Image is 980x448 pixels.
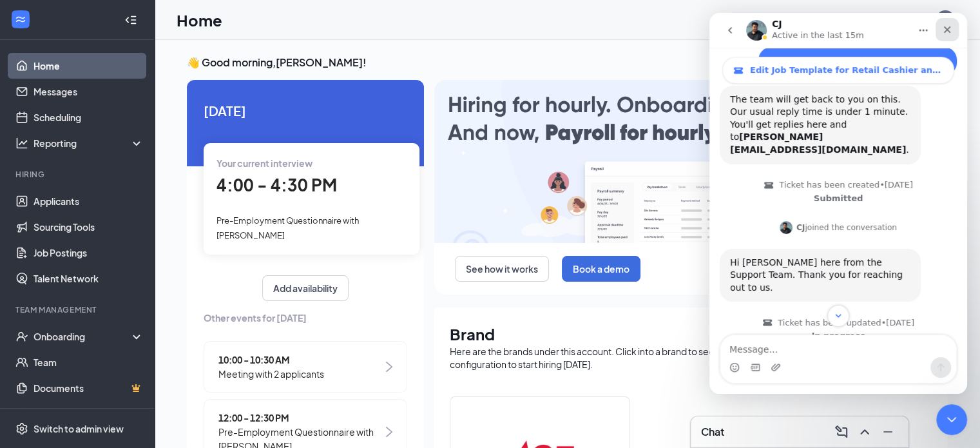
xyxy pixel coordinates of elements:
[854,422,875,442] button: ChevronUp
[701,425,724,439] h3: Chat
[881,12,896,28] svg: Notifications
[34,422,124,435] div: Switch to admin view
[857,424,872,440] svg: ChevronUp
[15,422,28,435] svg: Settings
[562,256,640,282] button: Book a demo
[834,424,849,440] svg: ComposeMessage
[34,401,144,427] a: SurveysCrown
[909,12,925,28] svg: QuestionInfo
[187,55,948,70] h3: 👋 Good morning, [PERSON_NAME] !
[34,53,144,79] a: Home
[34,266,144,291] a: Talent Network
[709,13,967,394] iframe: Intercom live chat
[936,404,967,435] iframe: Intercom live chat
[124,14,137,26] svg: Collapse
[216,174,337,195] span: 4:00 - 4:30 PM
[15,304,141,315] div: Team Management
[15,169,141,180] div: Hiring
[177,9,222,31] h1: Home
[34,137,144,150] div: Reporting
[15,330,28,343] svg: UserCheck
[434,80,948,243] img: payroll-large.gif
[34,188,144,214] a: Applicants
[880,424,896,440] svg: Minimize
[34,349,144,375] a: Team
[218,353,324,367] span: 10:00 - 10:30 AM
[34,79,144,104] a: Messages
[455,256,549,282] button: See how it works
[34,240,144,266] a: Job Postings
[216,215,359,240] span: Pre-Employment Questionnaire with [PERSON_NAME]
[878,422,898,442] button: Minimize
[218,367,324,381] span: Meeting with 2 applicants
[34,214,144,240] a: Sourcing Tools
[34,104,144,130] a: Scheduling
[218,411,383,425] span: 12:00 - 12:30 PM
[34,375,144,401] a: DocumentsCrown
[831,422,852,442] button: ComposeMessage
[450,345,932,371] div: Here are the brands under this account. Click into a brand to see your locations, managers, job p...
[262,275,349,301] button: Add availability
[14,13,27,26] svg: WorkstreamLogo
[204,101,407,121] span: [DATE]
[450,323,932,345] h1: Brand
[216,157,312,169] span: Your current interview
[34,330,133,343] div: Onboarding
[15,137,28,150] svg: Analysis
[204,311,407,325] span: Other events for [DATE]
